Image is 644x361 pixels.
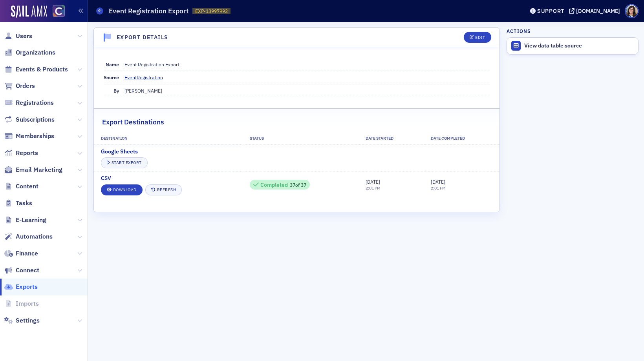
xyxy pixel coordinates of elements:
a: Settings [4,316,40,325]
button: [DOMAIN_NAME] [569,8,623,14]
span: Content [16,182,38,191]
span: [DATE] [366,179,380,185]
a: Registrations [4,98,54,107]
dd: Event Registration Export [124,58,490,71]
h1: Event Registration Export [109,6,188,16]
th: Destination [94,133,243,144]
button: Edit [464,32,491,43]
div: View data table source [524,42,634,49]
span: Name [106,61,119,67]
a: Exports [4,283,38,291]
a: Tasks [4,199,32,208]
a: Imports [4,299,39,308]
a: Download [101,184,143,195]
a: Email Marketing [4,166,62,174]
span: By [113,88,119,94]
a: View Homepage [47,5,65,18]
div: 37 of 37 [253,181,306,188]
span: Profile [625,4,639,18]
h4: Export Details [117,33,168,42]
span: Orders [16,82,35,90]
a: Organizations [4,48,55,57]
a: Finance [4,249,38,258]
span: Email Marketing [16,166,62,174]
span: Tasks [16,199,32,208]
span: Users [16,32,32,40]
a: Reports [4,149,38,157]
a: Memberships [4,132,54,140]
span: Source [104,74,119,80]
span: Exports [16,283,38,291]
span: Memberships [16,132,54,140]
span: Finance [16,249,38,258]
img: SailAMX [11,5,47,18]
button: Start Export [101,157,148,168]
th: Status [243,133,359,144]
span: Registrations [16,98,54,107]
span: Settings [16,316,40,325]
span: Reports [16,149,38,157]
span: Connect [16,266,39,275]
a: Users [4,32,32,40]
dd: [PERSON_NAME] [124,84,490,97]
th: Date Completed [424,133,499,144]
button: Refresh [145,184,182,195]
span: E-Learning [16,216,46,224]
a: EventRegistration [124,74,169,81]
a: Orders [4,82,35,90]
img: SailAMX [53,5,65,17]
a: Content [4,182,38,191]
span: Organizations [16,48,55,57]
a: E-Learning [4,216,46,224]
span: Subscriptions [16,115,55,124]
div: Support [537,7,564,15]
h4: Actions [507,27,531,35]
div: Completed [260,183,288,187]
time: 2:01 PM [366,185,381,191]
time: 2:01 PM [431,185,446,191]
span: [DATE] [431,179,445,185]
span: Imports [16,299,39,308]
div: [DOMAIN_NAME] [576,7,620,15]
h2: Export Destinations [102,117,164,127]
span: Automations [16,232,53,241]
span: EXP-13997992 [195,8,228,15]
div: 37 / 37 Rows [250,180,310,190]
a: Subscriptions [4,115,55,124]
span: Google Sheets [101,148,138,156]
span: Events & Products [16,65,68,74]
th: Date Started [359,133,424,144]
span: CSV [101,174,111,182]
div: Edit [475,35,485,40]
a: Automations [4,232,53,241]
a: View data table source [507,38,638,54]
a: Connect [4,266,39,275]
a: Events & Products [4,65,68,74]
